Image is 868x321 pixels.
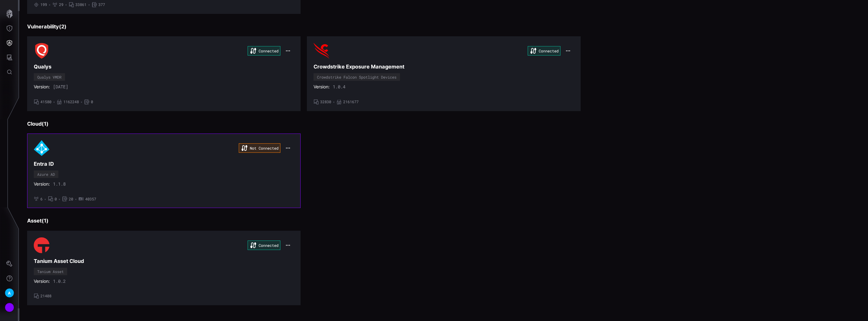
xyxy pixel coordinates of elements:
span: 6 [40,197,43,202]
span: 20 [69,197,73,202]
h3: Crowdstrike Exposure Management [314,63,574,70]
span: • [88,2,90,7]
div: Qualys VMDR [37,75,62,79]
span: 32830 [320,99,331,104]
span: • [44,197,46,202]
img: Qualys VMDR [34,43,50,59]
span: • [333,99,335,104]
h3: Vulnerability ( 2 ) [27,23,860,30]
span: 0 [55,197,57,202]
span: 40357 [85,197,96,202]
span: 1.0.4 [333,84,345,90]
h3: Cloud ( 1 ) [27,121,860,127]
span: A [8,290,11,296]
span: Version: [34,84,50,90]
span: 21408 [40,294,51,299]
span: Version: [34,278,50,284]
div: Connected [248,241,280,250]
h3: Entra ID [34,161,294,167]
div: Connected [248,46,280,56]
span: • [58,197,61,202]
span: Version: [314,84,330,90]
span: • [53,99,55,104]
h3: Asset ( 1 ) [27,217,860,224]
span: 1.0.2 [53,278,66,284]
div: Tanium Asset [37,270,64,273]
span: • [80,99,83,104]
span: 199 [40,2,47,7]
span: 0 [91,99,93,104]
div: Crowdstrike Falcon Spotlight Devices [317,75,396,79]
span: [DATE] [53,84,68,90]
div: Azure AD [37,172,55,176]
h3: Tanium Asset Cloud [34,258,294,265]
h3: Qualys [34,63,294,70]
span: 29 [59,2,63,7]
span: Version: [34,181,50,187]
span: 41580 [40,99,51,104]
img: Crowdstrike Falcon Spotlight Devices [314,43,329,59]
span: • [65,2,67,7]
span: 33861 [75,2,86,7]
span: 1162248 [63,99,79,104]
button: A [0,286,19,300]
span: • [49,2,51,7]
div: Connected [528,46,560,56]
div: Not Connected [239,143,280,153]
span: • [75,197,77,202]
img: Tanium Asset [34,237,50,253]
span: 1.1.8 [53,181,66,187]
span: 2161677 [343,99,359,104]
span: 377 [98,2,105,7]
img: Azure AD [34,140,50,156]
